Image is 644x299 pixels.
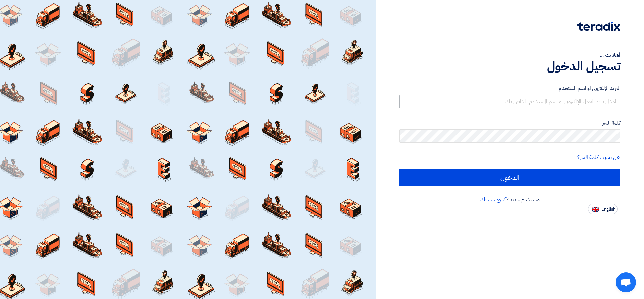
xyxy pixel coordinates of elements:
label: البريد الإلكتروني او اسم المستخدم [399,85,620,92]
h1: تسجيل الدخول [399,59,620,74]
span: English [601,207,615,212]
a: أنشئ حسابك [480,196,507,204]
div: أهلا بك ... [399,51,620,59]
img: en-US.png [592,207,599,212]
input: الدخول [399,169,620,186]
a: دردشة مفتوحة [616,272,636,292]
button: English [588,204,618,214]
a: هل نسيت كلمة السر؟ [577,153,620,161]
label: كلمة السر [399,119,620,127]
div: مستخدم جديد؟ [399,196,620,204]
img: Teradix logo [577,22,620,31]
input: أدخل بريد العمل الإلكتروني او اسم المستخدم الخاص بك ... [399,95,620,108]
